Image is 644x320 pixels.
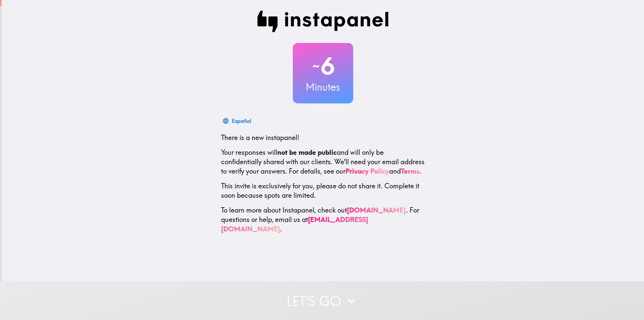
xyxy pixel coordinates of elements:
p: To learn more about Instapanel, check out . For questions or help, email us at . [221,205,425,234]
a: Privacy Policy [345,167,389,175]
b: not be made public [277,148,337,156]
span: ~ [311,56,321,76]
a: Terms [401,167,420,175]
h2: 6 [293,52,353,80]
a: [EMAIL_ADDRESS][DOMAIN_NAME] [221,215,368,233]
span: There is a new instapanel! [221,133,299,142]
h3: Minutes [293,80,353,94]
div: Español [232,116,251,126]
a: [DOMAIN_NAME] [347,206,406,214]
button: Español [221,114,254,128]
p: Your responses will and will only be confidentially shared with our clients. We'll need your emai... [221,148,425,176]
img: Instapanel [257,11,389,32]
p: This invite is exclusively for you, please do not share it. Complete it soon because spots are li... [221,181,425,200]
